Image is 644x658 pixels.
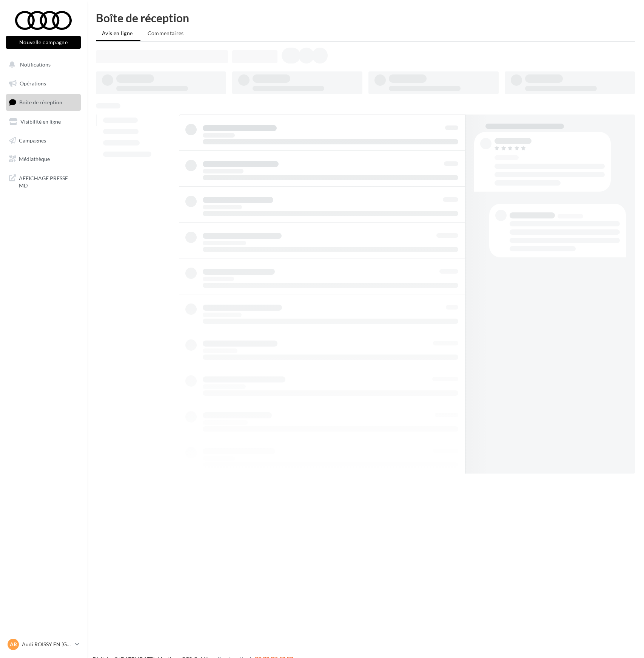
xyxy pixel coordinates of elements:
span: Boîte de réception [19,99,62,105]
a: Campagnes [5,133,82,149]
a: Opérations [5,76,82,91]
span: Visibilité en ligne [20,118,61,125]
a: Médiathèque [5,151,82,167]
a: AFFICHAGE PRESSE MD [5,170,82,192]
span: Commentaires [148,30,184,36]
span: Opérations [20,80,46,87]
span: AR [10,641,17,648]
span: AFFICHAGE PRESSE MD [19,173,78,189]
a: Visibilité en ligne [5,114,82,130]
a: Boîte de réception [5,94,82,110]
p: Audi ROISSY EN [GEOGRAPHIC_DATA] [22,641,72,648]
span: Médiathèque [19,156,50,162]
span: Notifications [20,61,51,68]
button: Nouvelle campagne [6,36,81,49]
a: AR Audi ROISSY EN [GEOGRAPHIC_DATA] [6,637,81,652]
div: Boîte de réception [96,12,635,23]
span: Campagnes [19,137,46,143]
button: Notifications [5,57,79,73]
